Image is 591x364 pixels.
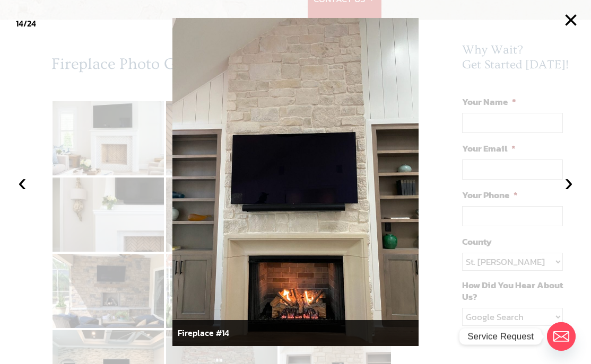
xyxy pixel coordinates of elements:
[559,8,583,32] button: ×
[27,17,36,30] span: 24
[172,18,419,345] img: jacksonville_fireplace_contractor2-scaled.jpg
[547,322,576,351] a: Email
[16,17,23,30] span: 14
[172,320,419,346] div: Fireplace #14
[557,171,580,194] button: ›
[11,171,34,194] button: ‹
[16,16,36,31] div: /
